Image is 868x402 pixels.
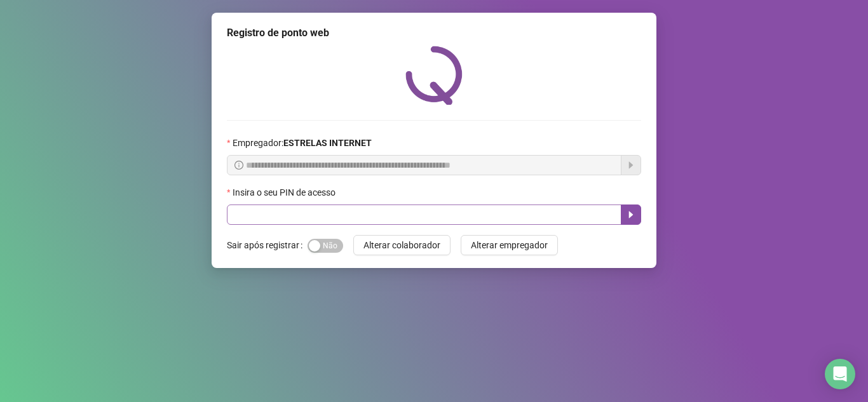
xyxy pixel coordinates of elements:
[227,235,308,255] label: Sair após registrar
[227,185,344,199] label: Insira o seu PIN de acesso
[626,210,636,220] span: caret-right
[405,46,463,105] img: QRPoint
[283,138,372,148] strong: ESTRELAS INTERNET
[471,238,548,252] span: Alterar empregador
[353,235,451,255] button: Alterar colaborador
[227,25,641,41] div: Registro de ponto web
[825,359,855,389] div: Open Intercom Messenger
[363,238,440,252] span: Alterar colaborador
[234,161,243,170] span: info-circle
[233,136,372,150] span: Empregador :
[461,235,558,255] button: Alterar empregador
